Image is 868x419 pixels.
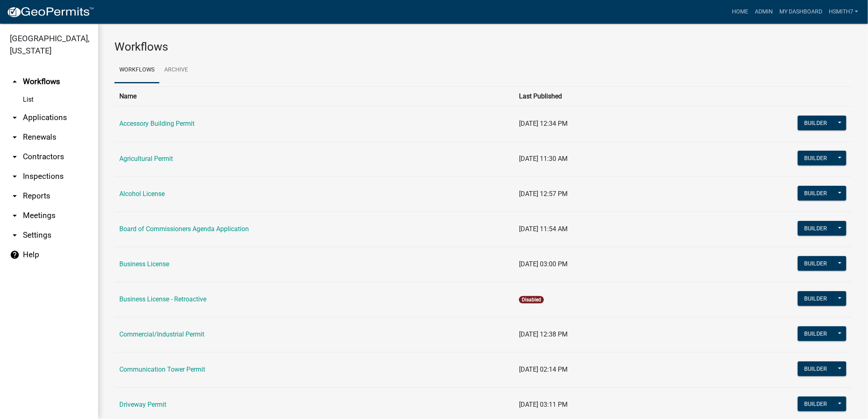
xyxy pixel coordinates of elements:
[119,330,204,338] a: Commercial/Industrial Permit
[10,250,20,260] i: help
[10,230,20,240] i: arrow_drop_down
[10,191,20,201] i: arrow_drop_down
[519,401,568,408] span: [DATE] 03:11 PM
[119,190,165,198] a: Alcohol License
[519,155,568,163] span: [DATE] 11:30 AM
[798,326,834,341] button: Builder
[798,116,834,130] button: Builder
[119,120,195,127] a: Accessory Building Permit
[10,77,20,87] i: arrow_drop_up
[798,221,834,236] button: Builder
[798,186,834,201] button: Builder
[10,211,20,221] i: arrow_drop_down
[519,190,568,198] span: [DATE] 12:57 PM
[10,132,20,142] i: arrow_drop_down
[798,256,834,271] button: Builder
[519,366,568,373] span: [DATE] 02:14 PM
[159,57,193,83] a: Archive
[119,260,169,268] a: Business License
[519,296,544,303] span: Disabled
[752,4,776,20] a: Admin
[514,86,682,106] th: Last Published
[825,4,861,20] a: hsmith7
[729,4,752,20] a: Home
[519,330,568,338] span: [DATE] 12:38 PM
[119,295,206,303] a: Business License - Retroactive
[519,260,568,268] span: [DATE] 03:00 PM
[798,361,834,376] button: Builder
[798,397,834,411] button: Builder
[119,155,173,163] a: Agricultural Permit
[119,401,166,408] a: Driveway Permit
[119,225,249,233] a: Board of Commissioners Agenda Application
[519,120,568,127] span: [DATE] 12:34 PM
[10,172,20,181] i: arrow_drop_down
[776,4,825,20] a: My Dashboard
[114,57,159,83] a: Workflows
[114,40,852,54] h3: Workflows
[10,152,20,162] i: arrow_drop_down
[119,366,205,373] a: Communication Tower Permit
[798,291,834,306] button: Builder
[114,86,514,106] th: Name
[10,113,20,123] i: arrow_drop_down
[798,151,834,165] button: Builder
[519,225,568,233] span: [DATE] 11:54 AM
